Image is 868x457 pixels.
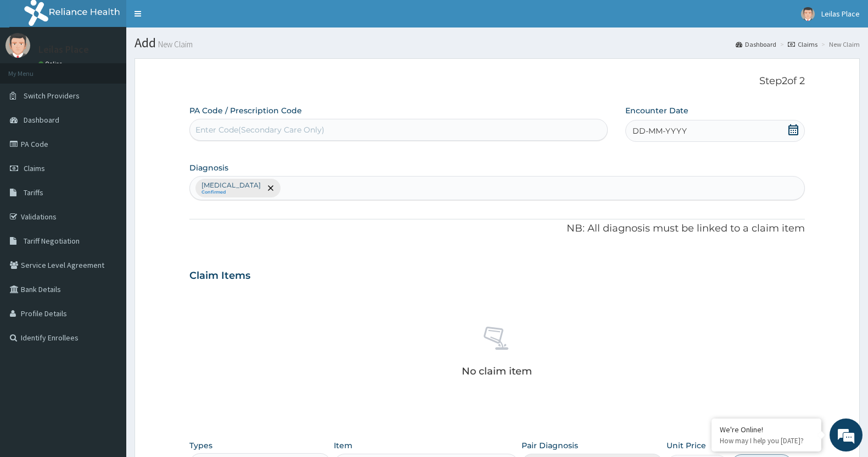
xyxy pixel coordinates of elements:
[819,40,860,49] li: New Claim
[522,440,578,451] label: Pair Diagnosis
[632,125,687,136] span: DD-MM-YYYY
[821,9,860,19] span: Leilas Place
[135,36,860,50] h1: Add
[189,441,212,450] label: Types
[24,163,45,173] span: Claims
[24,188,43,197] span: Tariffs
[24,236,80,246] span: Tariff Negotiation
[5,33,30,58] img: User Image
[788,40,817,49] a: Claims
[38,45,89,54] p: Leilas Place
[189,105,302,116] label: PA Code / Prescription Code
[195,124,324,135] div: Enter Code(Secondary Care Only)
[801,7,815,21] img: User Image
[24,115,59,125] span: Dashboard
[625,105,688,116] label: Encounter Date
[189,270,250,282] h3: Claim Items
[462,366,532,377] p: No claim item
[38,60,65,68] a: Online
[334,440,352,451] label: Item
[24,91,80,101] span: Switch Providers
[667,440,706,451] label: Unit Price
[189,222,805,236] p: NB: All diagnosis must be linked to a claim item
[720,436,813,445] p: How may I help you today?
[189,75,805,87] p: Step 2 of 2
[156,40,193,48] small: New Claim
[189,162,228,173] label: Diagnosis
[736,40,776,49] a: Dashboard
[720,425,813,434] div: We're Online!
